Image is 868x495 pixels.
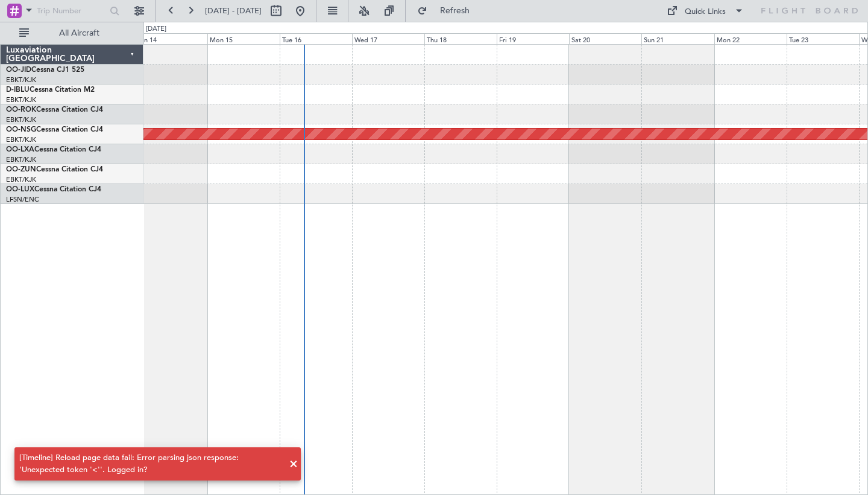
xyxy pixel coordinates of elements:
span: OO-JID [6,66,31,74]
div: [DATE] [146,24,166,34]
input: Trip Number [37,2,106,20]
button: All Aircraft [13,24,131,43]
a: OO-JIDCessna CJ1 525 [6,66,84,74]
div: Mon 15 [207,33,280,44]
span: D-IBLU [6,86,30,94]
a: EBKT/KJK [6,155,36,164]
a: EBKT/KJK [6,135,36,144]
button: Refresh [412,1,484,21]
div: Quick Links [685,6,726,18]
a: D-IBLUCessna Citation M2 [6,86,95,94]
div: Wed 17 [352,33,424,44]
a: OO-ROKCessna Citation CJ4 [6,106,103,113]
div: Sun 14 [134,33,207,44]
a: EBKT/KJK [6,75,36,85]
span: [DATE] - [DATE] [205,5,262,16]
span: OO-ROK [6,106,36,113]
a: OO-ZUNCessna Citation CJ4 [6,166,103,173]
span: Refresh [430,7,480,15]
div: Sat 20 [569,33,641,44]
span: OO-NSG [6,126,36,133]
a: OO-NSGCessna Citation CJ4 [6,126,103,133]
div: [Timeline] Reload page data fail: Error parsing json response: 'Unexpected token '<''. Logged in? [19,452,283,476]
a: EBKT/KJK [6,115,36,124]
div: Sun 21 [641,33,714,44]
span: OO-LXA [6,146,34,153]
button: Quick Links [661,1,750,21]
div: Tue 23 [787,33,859,44]
a: EBKT/KJK [6,175,36,184]
a: OO-LXACessna Citation CJ4 [6,146,101,153]
div: Thu 18 [424,33,497,44]
div: Tue 16 [280,33,352,44]
a: OO-LUXCessna Citation CJ4 [6,186,101,193]
a: LFSN/ENC [6,195,39,204]
a: EBKT/KJK [6,95,36,104]
span: OO-ZUN [6,166,36,173]
span: OO-LUX [6,186,34,193]
span: All Aircraft [31,29,127,37]
div: Fri 19 [497,33,569,44]
div: Mon 22 [714,33,787,44]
